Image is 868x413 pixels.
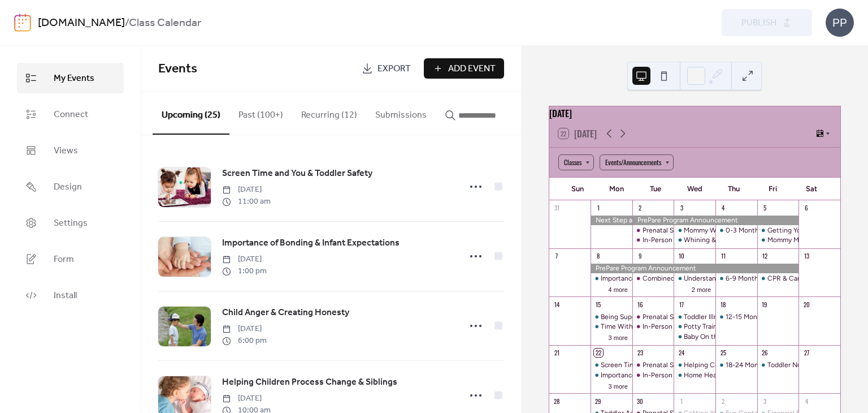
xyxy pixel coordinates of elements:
[715,226,757,235] div: 0-3 Month & 3-6 Month Infant Expectations
[553,300,561,308] div: 14
[632,216,799,225] div: PrePare Program Announcement
[715,312,757,322] div: 12-15 Month & 15-18 Month Milestones
[715,274,757,283] div: 6-9 Month & 9-12 Month Infant Expectations
[802,300,810,308] div: 20
[222,265,267,277] span: 1:00 pm
[222,323,267,335] span: [DATE]
[767,274,837,283] div: CPR & Car Seat Safety
[674,360,715,370] div: Helping Children Process Change & Siblings
[553,349,561,357] div: 21
[424,58,504,79] button: Add Event
[601,371,739,380] div: Importance of Bonding & Infant Expectations
[802,252,810,260] div: 13
[761,204,769,212] div: 5
[674,371,715,380] div: Home Health & Anger Management
[761,300,769,308] div: 19
[632,274,674,283] div: Combined Prenatal Series – Labor & Delivery
[726,360,850,370] div: 18-24 Month & 24-36 Month Milestones
[14,14,31,32] img: logo
[719,397,727,405] div: 2
[594,397,602,405] div: 29
[684,332,810,342] div: Baby On the Move & Staying Out of Debt
[719,300,727,308] div: 18
[222,375,397,390] a: Helping Children Process Change & Siblings
[802,204,810,212] div: 6
[222,253,267,265] span: [DATE]
[17,280,124,311] a: Install
[757,360,799,370] div: Toddler Nutrition & Toddler Play
[591,371,632,380] div: Importance of Bonding & Infant Expectations
[632,371,674,380] div: In-Person Prenatal Series
[222,236,400,250] span: Importance of Bonding & Infant Expectations
[604,332,632,342] button: 3 more
[222,306,349,320] a: Child Anger & Creating Honesty
[229,92,292,134] button: Past (100+)
[604,381,632,390] button: 3 more
[687,284,715,294] button: 2 more
[719,252,727,260] div: 11
[222,196,271,208] span: 11:00 am
[632,322,674,332] div: In-Person Prenatal Series
[674,312,715,322] div: Toddler Illness & Toddler Oral Health
[643,371,721,380] div: In-Person Prenatal Series
[674,226,715,235] div: Mommy Work & Quality Childcare
[558,178,597,200] div: Sun
[674,332,715,342] div: Baby On the Move & Staying Out of Debt
[632,312,674,322] div: Prenatal Series
[129,12,201,34] b: Class Calendar
[292,92,366,134] button: Recurring (12)
[594,252,602,260] div: 8
[757,226,799,235] div: Getting Your Baby to Sleep & Crying
[594,204,602,212] div: 1
[636,300,644,308] div: 16
[54,72,94,85] span: My Events
[632,360,674,370] div: Prenatal Series
[677,300,685,308] div: 17
[726,274,864,283] div: 6-9 Month & 9-12 Month Infant Expectations
[377,62,411,76] span: Export
[17,63,124,93] a: My Events
[643,226,689,235] div: Prenatal Series
[677,252,685,260] div: 10
[726,312,847,322] div: 12-15 Month & 15-18 Month Milestones
[677,349,685,357] div: 24
[54,144,78,158] span: Views
[591,216,632,225] div: Next Step and Little Steps Closed
[684,235,747,245] div: Whining & Tantrums
[684,226,787,235] div: Mommy Work & Quality Childcare
[684,322,829,332] div: Potty Training & Fighting the Impulse to Spend
[594,349,602,357] div: 22
[591,360,632,370] div: Screen Time and You & Toddler Safety
[597,178,636,200] div: Mon
[643,235,721,245] div: In-Person Prenatal Series
[684,312,796,322] div: Toddler Illness & Toddler Oral Health
[38,12,125,34] a: [DOMAIN_NAME]
[636,178,675,200] div: Tue
[222,335,267,347] span: 6:00 pm
[222,376,397,389] span: Helping Children Process Change & Siblings
[675,178,714,200] div: Wed
[636,397,644,405] div: 30
[715,360,757,370] div: 18-24 Month & 24-36 Month Milestones
[726,226,862,235] div: 0-3 Month & 3-6 Month Infant Expectations
[643,312,689,322] div: Prenatal Series
[632,226,674,235] div: Prenatal Series
[591,322,632,332] div: Time With Toddler & Words Matter: Silent Words
[802,349,810,357] div: 27
[54,108,88,122] span: Connect
[601,312,795,322] div: Being Super Mom & Credit Scores: the Good, the Bad, the Ugly
[757,274,799,283] div: CPR & Car Seat Safety
[826,8,854,37] div: PP
[17,208,124,238] a: Settings
[549,106,840,120] div: [DATE]
[677,204,685,212] div: 3
[222,306,349,320] span: Child Anger & Creating Honesty
[553,252,561,260] div: 7
[636,349,644,357] div: 23
[17,99,124,130] a: Connect
[636,252,644,260] div: 9
[222,184,271,196] span: [DATE]
[222,166,372,181] a: Screen Time and You & Toddler Safety
[54,180,82,194] span: Design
